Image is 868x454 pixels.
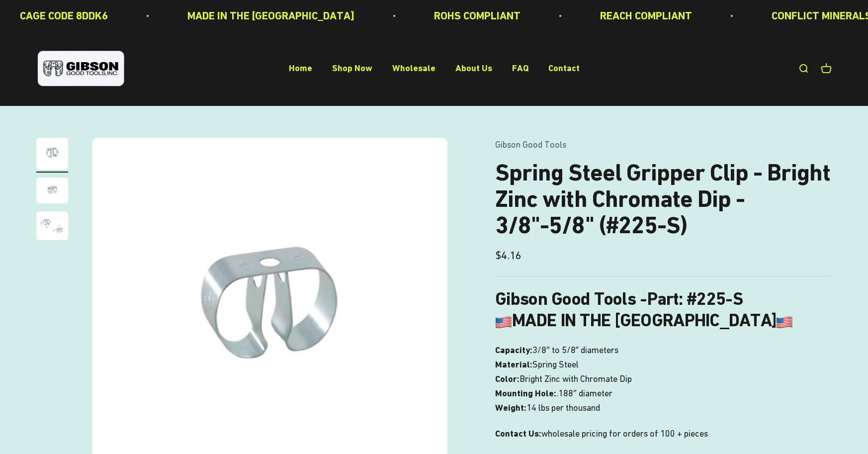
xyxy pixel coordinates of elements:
img: close up of a spring steel gripper clip, tool clip, durable, secure holding, Excellent corrosion ... [36,211,68,240]
strong: Mounting Hole: [495,388,556,398]
img: Spring Steel Gripper Clip - Bright Zinc with Chromate Dip - 3/8"-5/8" (#225-S) [36,138,68,170]
a: Contact [548,63,580,74]
strong: Color: [495,373,520,384]
button: Go to item 2 [36,178,68,206]
a: Wholesale [392,63,435,74]
p: CAGE CODE 8DDK6 [20,7,108,24]
p: wholesale pricing for orders of 100 + pieces [495,427,832,441]
p: MADE IN THE [GEOGRAPHIC_DATA] [187,7,354,24]
sale-price: $4.16 [495,247,521,264]
strong: Capacity: [495,345,532,355]
span: Part [647,288,679,309]
a: FAQ [512,63,528,74]
strong: : #225-S [679,288,743,309]
button: Go to item 3 [36,211,68,243]
p: 3/8″ to 5/8″ diameters Spring Steel Bright Zinc with Chromate Dip .188″ diameter 14 lbs per thousand [495,343,832,415]
button: Go to item 1 [36,138,68,173]
a: About Us [455,63,492,74]
a: Home [289,63,312,74]
strong: Material: [495,359,532,369]
b: Gibson Good Tools - [495,288,678,309]
img: close up of a spring steel gripper clip, tool clip, durable, secure holding, Excellent corrosion ... [36,178,68,203]
strong: Weight: [495,402,526,413]
b: MADE IN THE [GEOGRAPHIC_DATA] [495,310,793,331]
a: Gibson Good Tools [495,139,566,150]
p: REACH COMPLIANT [600,7,692,24]
strong: Contact Us: [495,428,541,439]
p: ROHS COMPLIANT [434,7,521,24]
h1: Spring Steel Gripper Clip - Bright Zinc with Chromate Dip - 3/8"-5/8" (#225-S) [495,160,832,238]
a: Shop Now [332,63,372,74]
